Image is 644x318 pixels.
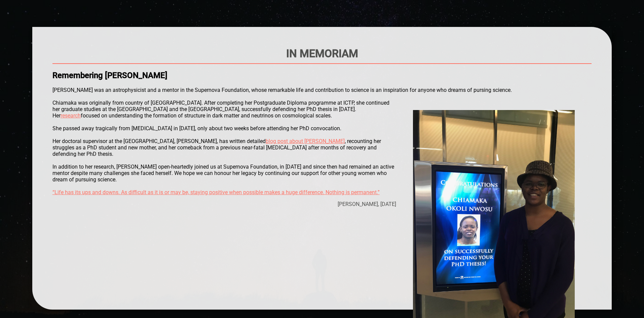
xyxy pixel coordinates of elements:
a: “Life has its ups and downs. As difficult as it is or may be, staying positive when possible make... [52,189,380,196]
a: research [61,112,81,119]
a: blog post about [PERSON_NAME] [266,138,345,144]
h1: IN MEMORIAM [52,47,592,60]
div: [PERSON_NAME] was an astrophysicist and a mentor in the Supernova Foundation, whose remarkable li... [52,47,592,289]
p: [PERSON_NAME], [DATE] [52,201,592,207]
h2: Remembering [PERSON_NAME] [52,71,592,80]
